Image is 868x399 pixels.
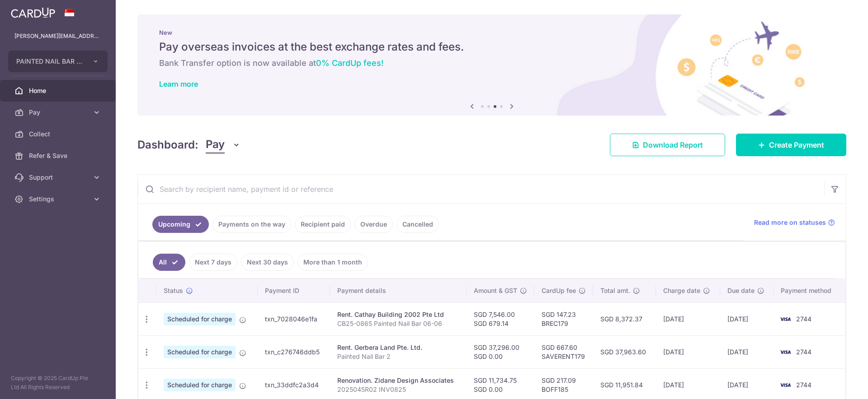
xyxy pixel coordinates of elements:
button: Pay [206,136,241,153]
span: Read more on statuses [754,218,826,227]
td: txn_7028046e1fa [258,302,330,335]
td: SGD 667.60 SAVERENT179 [534,335,593,368]
a: Download Report [610,134,725,156]
span: 2744 [796,315,811,323]
span: Amount & GST [474,286,517,295]
span: Home [29,86,89,95]
span: Collect [29,130,89,139]
span: Settings [29,195,89,204]
td: SGD 147.23 BREC179 [534,302,593,335]
span: PAINTED NAIL BAR 2 PTE. LTD. [16,57,83,66]
span: Status [164,286,183,295]
a: Overdue [354,216,393,233]
a: Learn more [159,79,198,88]
span: Total amt. [600,286,630,295]
span: 0% CardUp fees! [316,58,383,68]
span: 2744 [796,381,811,389]
img: Bank Card [776,314,794,325]
td: SGD 8,372.37 [593,302,656,335]
a: Upcoming [152,216,209,233]
span: Create Payment [769,139,824,150]
img: International Invoice Banner [137,14,846,116]
a: Next 7 days [189,254,237,271]
a: Payments on the way [212,216,291,233]
p: 2025045R02 INV0825 [337,385,459,394]
p: CB25-0865 Painted Nail Bar 06-06 [337,319,459,328]
span: CardUp fee [542,286,576,295]
a: Cancelled [396,216,439,233]
a: More than 1 month [297,254,368,271]
span: Pay [206,136,225,153]
td: SGD 37,963.60 [593,335,656,368]
span: Charge date [663,286,700,295]
p: [PERSON_NAME][EMAIL_ADDRESS][DOMAIN_NAME] [14,32,101,41]
div: Rent. Cathay Building 2002 Pte Ltd [337,310,459,319]
div: Renovation. Zidane Design Associates [337,376,459,385]
h6: Bank Transfer option is now available at [159,58,825,69]
span: Refer & Save [29,151,89,160]
h4: Dashboard: [137,137,198,153]
td: [DATE] [656,335,720,368]
a: Create Payment [736,134,846,156]
input: Search by recipient name, payment id or reference [138,175,824,204]
td: [DATE] [720,335,774,368]
a: All [153,254,185,271]
span: 2744 [796,348,811,356]
span: Due date [727,286,755,295]
p: New [159,29,825,36]
h5: Pay overseas invoices at the best exchange rates and fees. [159,40,825,54]
span: Download Report [643,139,703,150]
td: SGD 7,546.00 SGD 679.14 [467,302,534,335]
button: PAINTED NAIL BAR 2 PTE. LTD. [8,51,108,72]
div: Rent. Gerbera Land Pte. Ltd. [337,343,459,352]
img: Bank Card [776,380,794,390]
iframe: Opens a widget where you can find more information [810,372,859,394]
img: Bank Card [776,347,794,357]
td: [DATE] [656,302,720,335]
p: Painted Nail Bar 2 [337,352,459,361]
span: Support [29,173,89,182]
img: CardUp [11,7,55,18]
td: SGD 37,296.00 SGD 0.00 [467,335,534,368]
span: Scheduled for charge [164,346,236,358]
th: Payment method [774,279,845,302]
a: Read more on statuses [754,218,835,227]
td: [DATE] [720,302,774,335]
span: Pay [29,108,89,117]
a: Recipient paid [295,216,351,233]
th: Payment details [330,279,467,302]
span: Scheduled for charge [164,313,236,325]
span: Scheduled for charge [164,379,236,391]
th: Payment ID [258,279,330,302]
td: txn_c276746ddb5 [258,335,330,368]
a: Next 30 days [241,254,294,271]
